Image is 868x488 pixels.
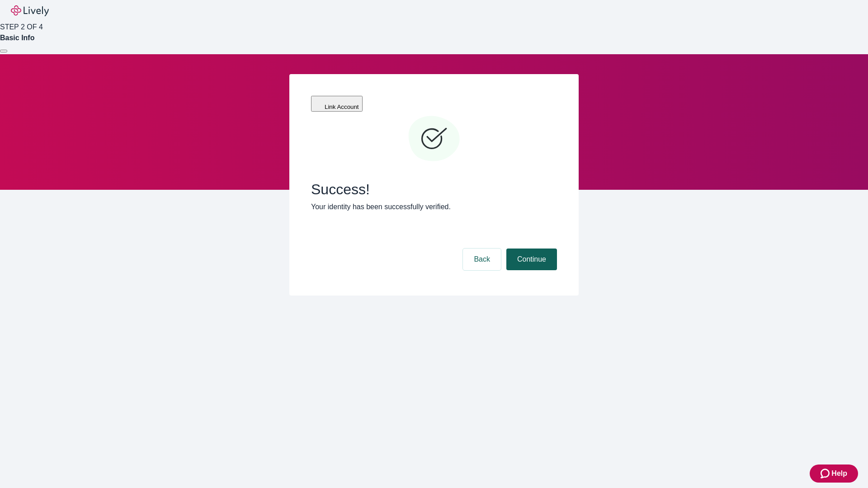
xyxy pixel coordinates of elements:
span: Success! [311,181,557,198]
p: Your identity has been successfully verified. [311,202,557,212]
img: Lively [11,5,49,16]
button: Back [463,249,501,270]
button: Link Account [311,96,363,112]
span: Help [831,468,847,479]
svg: Zendesk support icon [821,468,831,479]
button: Continue [506,249,557,270]
button: Zendesk support iconHelp [810,465,858,483]
svg: Checkmark icon [407,112,461,166]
